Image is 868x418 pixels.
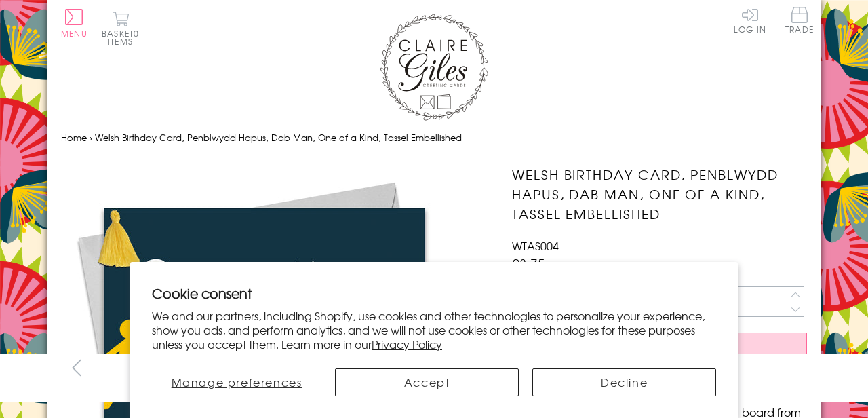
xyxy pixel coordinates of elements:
h1: Welsh Birthday Card, Penblwydd Hapus, Dab Man, One of a Kind, Tassel Embellished [512,165,807,223]
button: prev [61,352,92,383]
button: Manage preferences [152,368,321,396]
span: £3.75 [512,254,545,273]
a: Home [61,131,87,144]
button: Accept [335,368,519,396]
span: Trade [785,7,814,33]
span: 0 items [108,27,139,47]
img: Claire Giles Greetings Cards [380,14,488,121]
span: › [90,131,92,144]
span: WTAS004 [512,237,559,254]
span: Menu [61,27,87,39]
button: Menu [61,9,87,37]
button: Decline [532,368,716,396]
span: Welsh Birthday Card, Penblwydd Hapus, Dab Man, One of a Kind, Tassel Embellished [95,131,462,144]
a: Log In [734,7,766,33]
nav: breadcrumbs [61,124,807,152]
button: Basket0 items [102,11,139,45]
a: Trade [785,7,814,36]
span: Manage preferences [172,374,302,390]
a: Privacy Policy [372,336,442,352]
h2: Cookie consent [152,284,716,303]
p: We and our partners, including Shopify, use cookies and other technologies to personalize your ex... [152,309,716,351]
